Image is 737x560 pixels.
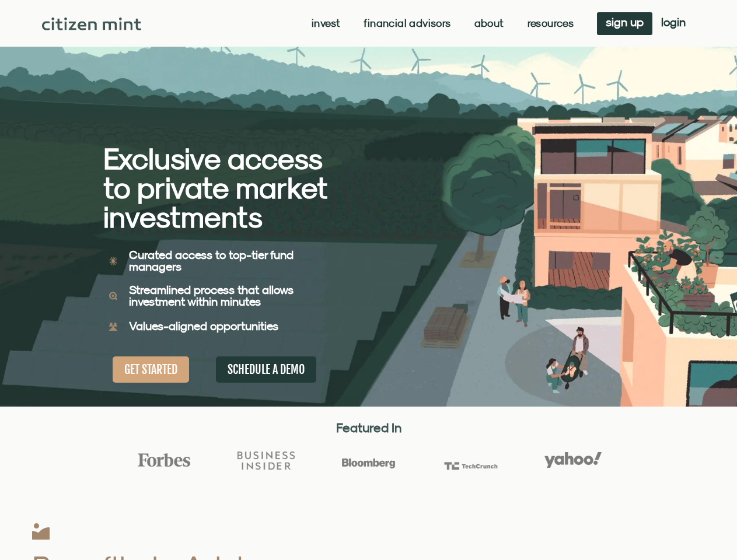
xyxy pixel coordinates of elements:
a: login [652,12,694,35]
a: sign up [597,12,652,35]
nav: Menu [312,17,574,29]
a: About [474,17,504,29]
a: Invest [312,17,340,29]
a: Financial Advisors [364,17,450,29]
span: login [661,18,686,26]
b: Values-aligned opportunities [129,319,278,332]
span: SCHEDULE A DEMO [228,362,305,377]
img: Citizen Mint [42,17,142,30]
b: Curated access to top-tier fund managers [129,248,294,273]
span: sign up [606,18,644,26]
a: GET STARTED [113,356,189,383]
h2: Exclusive access to private market investments [103,144,328,232]
a: SCHEDULE A DEMO [216,356,316,383]
span: GET STARTED [124,362,177,377]
img: Forbes Logo [135,453,193,468]
b: Streamlined process that allows investment within minutes [129,283,294,308]
a: Resources [528,17,574,29]
strong: Featured In [336,420,401,435]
